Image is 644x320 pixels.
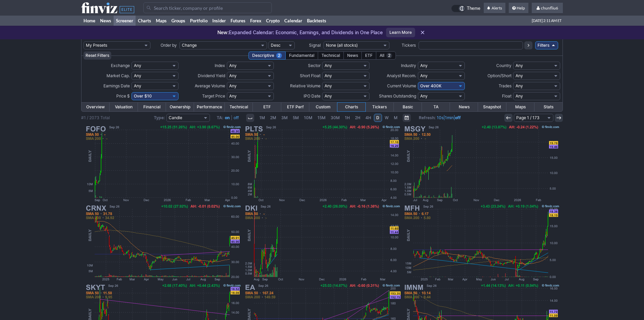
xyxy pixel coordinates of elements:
a: Alerts [484,3,505,14]
input: Search [143,2,272,13]
a: off [234,115,239,120]
span: 3M [281,115,288,120]
a: 1M [257,114,267,122]
a: Snapshot [478,103,506,111]
span: Trades [499,83,511,88]
span: IPO Date [304,93,320,99]
span: Earnings Date [103,83,130,88]
a: Theme [451,5,480,12]
a: 3M [279,114,290,122]
a: Technical [225,103,253,111]
b: TA: [217,115,223,120]
a: Charts [337,103,365,111]
a: Help [509,3,528,14]
a: Charts [136,16,153,26]
span: Theme [467,5,480,12]
a: Forex [248,16,264,26]
img: CRNX - Crinetics Pharmaceuticals Inc - Stock Price Chart [84,203,242,282]
a: on [225,115,230,120]
span: Index [215,63,225,68]
a: ETF [253,103,281,111]
img: MSGY - Masonglory Ltd - Stock Price Chart [402,124,560,203]
span: Relative Volume [290,83,320,88]
a: Valuation [110,103,138,111]
span: Order by [161,43,177,48]
a: Tickers [365,103,393,111]
a: Portfolio [188,16,210,26]
div: News [343,51,362,60]
a: Screener [114,16,136,26]
img: FOFO - Hang Feng Technology Innovation Co Ltd - Stock Price Chart [84,124,242,203]
a: Crypto [264,16,282,26]
a: 1min [445,115,454,120]
b: Refresh: [419,115,436,120]
a: M [391,114,400,122]
b: Type: [154,115,165,120]
span: 1M [259,115,265,120]
span: Analyst Recom. [387,73,416,78]
a: chunfliu6 [532,3,563,14]
a: Maps [506,103,534,111]
a: Maps [153,16,169,26]
a: Groups [169,16,188,26]
a: 2M [268,114,279,122]
a: Home [81,16,98,26]
span: Industry [401,63,416,68]
span: Price $ [116,93,130,99]
a: Backtests [305,16,329,26]
span: chunfliu6 [541,5,558,10]
div: ETF [361,51,376,60]
a: Basic [394,103,422,111]
a: 10M [302,114,315,122]
span: D [376,115,379,120]
span: M [394,115,398,120]
span: 1H [345,115,350,120]
div: Fundamental [285,51,318,60]
a: Insider [210,16,228,26]
div: All [376,51,396,60]
span: Market Cap. [106,73,130,78]
span: Short Float [300,73,320,78]
span: [DATE] 2:11 AM ET [532,16,562,26]
a: off [455,115,461,120]
span: New: [217,29,229,35]
a: Custom [309,103,337,111]
a: News [450,103,478,111]
span: 30M [331,115,340,120]
a: Overview [81,103,110,111]
span: Average Volume [195,83,225,88]
span: 2 [276,53,282,58]
p: Expanded Calendar: Economic, Earnings, and Dividends in One Place [217,29,383,36]
a: 10s [437,115,444,120]
button: Reset Filters [84,51,111,60]
a: 4H [363,114,374,122]
span: Exchange [111,63,130,68]
a: Learn More [386,28,415,37]
a: Ownership [166,103,194,111]
div: Technical [318,51,344,60]
a: 5M [290,114,301,122]
img: PLTS - Platinum Analytics Cayman Ltd - Stock Price Chart [243,124,401,203]
span: | | [419,114,461,121]
span: 2H [355,115,360,120]
span: | [231,115,232,120]
span: Signal [309,43,321,48]
span: 5M [293,115,299,120]
span: Country [496,63,511,68]
a: ETF Perf [281,103,309,111]
span: 10M [304,115,312,120]
span: Sector [308,63,320,68]
div: Descriptive [248,51,286,60]
button: Range [403,114,411,122]
div: #1 / 2073 Total [81,114,110,121]
a: Calendar [282,16,305,26]
span: Target Price [202,93,225,99]
a: News [98,16,114,26]
span: 2 [386,53,392,58]
button: Interval [246,114,254,122]
a: TA [422,103,450,111]
span: 2M [270,115,276,120]
a: Financial [138,103,166,111]
span: Dividend Yield [198,73,225,78]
